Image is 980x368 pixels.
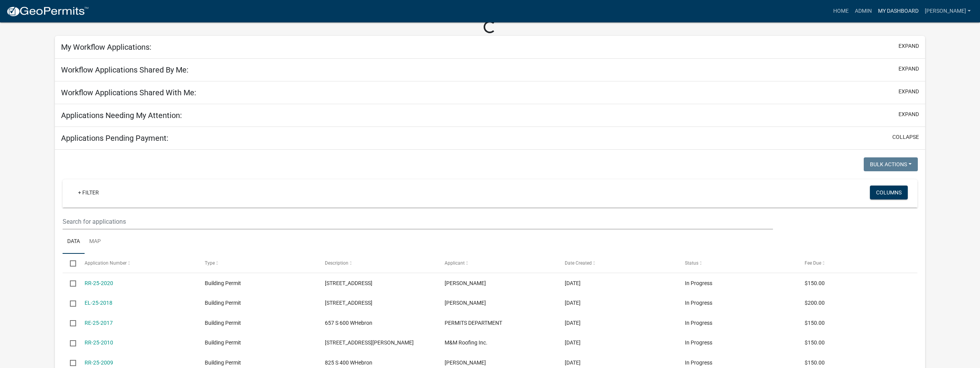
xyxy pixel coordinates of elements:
[61,133,168,143] h5: Applications Pending Payment:
[875,4,922,19] a: My Dashboard
[685,280,712,286] span: In Progress
[63,230,85,254] a: Data
[685,300,712,306] span: In Progress
[61,88,196,97] h5: Workflow Applications Shared With Me:
[805,260,821,266] span: Fee Due
[85,320,113,326] a: RE-25-2017
[437,254,557,272] datatable-header-cell: Applicant
[85,300,112,306] a: EL-25-2018
[565,300,581,306] span: 10/15/2025
[325,339,414,346] span: 746 Belford RdHebron
[205,360,241,366] span: Building Permit
[685,320,712,326] span: In Progress
[852,4,875,19] a: Admin
[685,339,712,346] span: In Progress
[805,300,825,306] span: $200.00
[318,254,438,272] datatable-header-cell: Description
[325,280,372,286] span: 790 N Old Suman RdValparaiso
[685,260,698,266] span: Status
[830,4,852,19] a: Home
[85,280,113,286] a: RR-25-2020
[72,186,105,199] a: + Filter
[85,360,113,366] a: RR-25-2009
[892,133,919,141] button: collapse
[898,88,919,96] button: expand
[445,260,465,266] span: Applicant
[325,320,372,326] span: 657 S 600 WHebron
[61,65,189,74] h5: Workflow Applications Shared By Me:
[565,339,581,346] span: 10/15/2025
[325,360,372,366] span: 825 S 400 WHebron
[685,360,712,366] span: In Progress
[565,280,581,286] span: 10/15/2025
[77,254,197,272] datatable-header-cell: Application Number
[898,42,919,50] button: expand
[445,280,486,286] span: Tami Evans
[805,280,825,286] span: $150.00
[205,280,241,286] span: Building Permit
[870,186,908,199] button: Columns
[63,214,773,230] input: Search for applications
[922,4,974,19] a: [PERSON_NAME]
[898,110,919,118] button: expand
[61,42,151,52] h5: My Workflow Applications:
[678,254,798,272] datatable-header-cell: Status
[565,320,581,326] span: 10/15/2025
[205,260,215,266] span: Type
[445,360,486,366] span: Tami Evans
[445,300,486,306] span: Beth Seifert
[205,339,241,346] span: Building Permit
[805,339,825,346] span: $150.00
[61,111,182,120] h5: Applications Needing My Attention:
[205,320,241,326] span: Building Permit
[805,360,825,366] span: $150.00
[797,254,917,272] datatable-header-cell: Fee Due
[864,157,918,171] button: Bulk Actions
[325,260,348,266] span: Description
[565,360,581,366] span: 10/15/2025
[898,65,919,73] button: expand
[63,254,77,272] datatable-header-cell: Select
[445,320,502,326] span: PERMITS DEPARTMENT
[557,254,678,272] datatable-header-cell: Date Created
[85,230,105,254] a: Map
[85,260,127,266] span: Application Number
[85,339,113,346] a: RR-25-2010
[325,300,372,306] span: 793 W 100 SCrown Point
[565,260,592,266] span: Date Created
[197,254,318,272] datatable-header-cell: Type
[445,339,487,346] span: M&M Roofing Inc.
[205,300,241,306] span: Building Permit
[805,320,825,326] span: $150.00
